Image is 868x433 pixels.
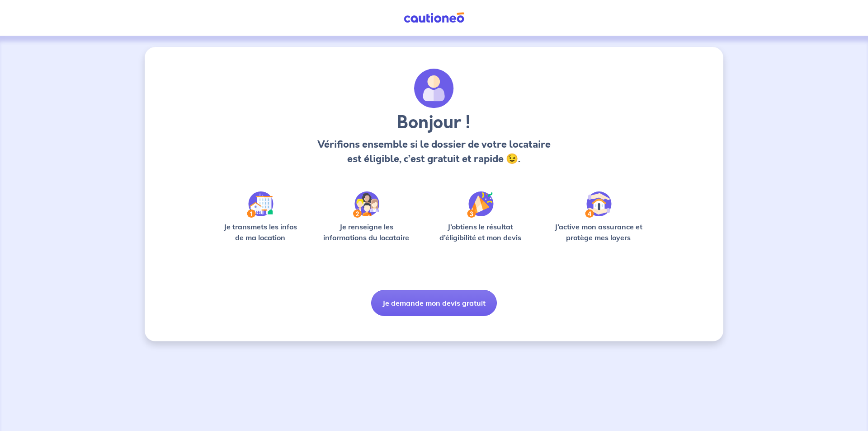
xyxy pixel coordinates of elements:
button: Je demande mon devis gratuit [371,290,497,316]
p: Vérifions ensemble si le dossier de votre locataire est éligible, c’est gratuit et rapide 😉. [315,137,553,166]
img: /static/bfff1cf634d835d9112899e6a3df1a5d/Step-4.svg [585,191,612,218]
img: /static/f3e743aab9439237c3e2196e4328bba9/Step-3.svg [467,191,494,218]
img: archivate [414,69,454,108]
p: Je renseigne les informations du locataire [318,221,415,243]
img: Cautioneo [400,12,468,23]
p: J’active mon assurance et protège mes loyers [546,221,651,243]
img: /static/90a569abe86eec82015bcaae536bd8e6/Step-1.svg [247,191,274,218]
img: /static/c0a346edaed446bb123850d2d04ad552/Step-2.svg [353,191,379,218]
p: Je transmets les infos de ma location [217,221,303,243]
p: J’obtiens le résultat d’éligibilité et mon devis [429,221,532,243]
h3: Bonjour ! [315,112,553,134]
